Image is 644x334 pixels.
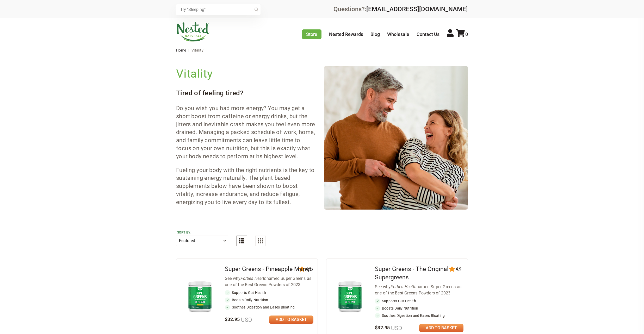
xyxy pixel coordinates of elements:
[240,276,267,281] em: Forbes Health
[225,305,313,310] li: Soothes Digestion and Eases Bloating
[390,325,402,331] span: USD
[176,22,210,42] img: Nested Naturals
[375,284,463,296] div: See why named Super Greens as one of the Best Greens Powders of 2023
[324,66,468,210] img: Collections-Vitality_1100x.jpg
[302,29,321,39] a: Store
[370,31,380,37] a: Blog
[225,297,313,303] li: Boosts Daily Nutrition
[456,31,468,37] a: 0
[176,66,316,81] h2: Vitality
[225,317,252,322] span: $32.95
[239,238,244,243] img: List
[191,48,203,52] span: Vitality
[176,48,186,52] a: Home
[375,313,463,318] li: Soothes Digestion and Eases Bloating
[187,48,190,52] span: |
[391,284,417,289] em: Forbes Health
[177,230,227,235] label: Sort by:
[387,31,409,37] a: Wholesale
[258,238,263,243] img: Grid
[176,4,261,15] input: Try "Sleeping"
[225,290,313,295] li: Supports Gut Health
[366,5,468,13] a: [EMAIL_ADDRESS][DOMAIN_NAME]
[176,104,316,161] p: Do you wish you had more energy? You may get a short boost from caffeine or energy drinks, but th...
[333,6,468,12] div: Questions?:
[176,45,468,55] nav: breadcrumbs
[465,31,468,37] span: 0
[176,166,316,206] p: Fueling your body with the right nutrients is the key to sustaining energy naturally. The plant-b...
[176,88,316,98] h3: Tired of feeling tired?
[417,31,439,37] a: Contact Us
[225,275,313,288] div: See why named Super Greens as one of the Best Greens Powders of 2023
[225,266,313,273] a: Super Greens - Pineapple Mango
[240,317,252,323] span: USD
[375,298,463,304] li: Supports Gut Health
[185,279,215,314] img: Super Greens - Pineapple Mango
[375,266,449,281] a: Super Greens - The Original Supergreens
[375,306,463,311] li: Boosts Daily Nutrition
[375,325,402,330] span: $32.95
[329,31,363,37] a: Nested Rewards
[335,279,365,314] img: Super Greens - The Original Supergreens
